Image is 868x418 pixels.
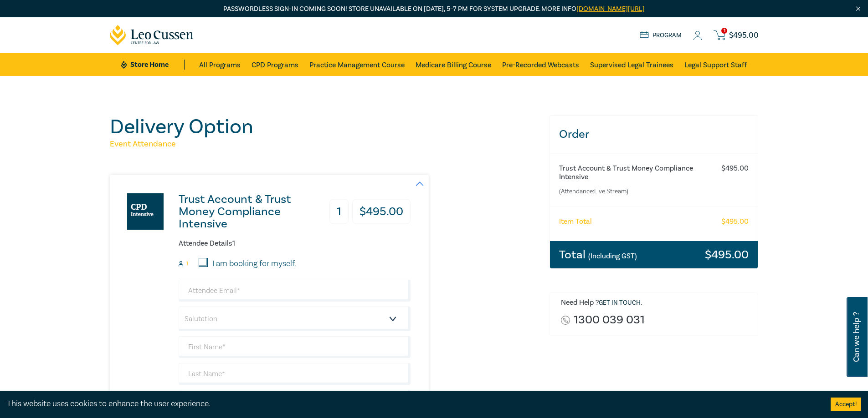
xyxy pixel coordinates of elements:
[721,164,749,173] h6: $ 495.00
[574,314,645,326] a: 1300 039 031
[127,193,164,230] img: Trust Account & Trust Money Compliance Intensive
[110,4,759,14] p: Passwordless sign-in coming soon! Store unavailable on [DATE], 5–7 PM for system upgrade. More info
[559,217,592,226] h6: Item Total
[179,336,411,358] input: First Name*
[179,363,411,385] input: Last Name*
[179,280,411,302] input: Attendee Email*
[502,53,579,76] a: Pre-Recorded Webcasts
[550,116,758,153] h3: Order
[854,5,862,13] img: Close
[7,398,817,410] div: This website uses cookies to enhance the user experience.
[416,53,491,76] a: Medicare Billing Course
[576,5,645,13] a: [DOMAIN_NAME][URL]
[252,53,298,76] a: CPD Programs
[721,28,727,34] span: 1
[588,252,637,261] small: (Including GST)
[852,302,861,372] span: Can we help ?
[640,30,682,40] a: Program
[352,199,411,224] h3: $ 495.00
[329,199,349,224] h3: 1
[199,53,241,76] a: All Programs
[110,115,539,139] h1: Delivery Option
[721,217,749,226] h6: $ 495.00
[599,299,641,307] a: Get in touch
[212,258,296,270] label: I am booking for myself.
[121,60,184,70] a: Store Home
[684,53,747,76] a: Legal Support Staff
[561,298,751,307] h6: Need Help ? .
[179,193,329,230] h3: Trust Account & Trust Money Compliance Intensive
[705,249,749,261] h3: $ 495.00
[729,30,759,40] span: $ 495.00
[110,139,539,150] h5: Event Attendance
[559,249,637,261] h3: Total
[559,187,713,196] small: (Attendance: Live Stream )
[186,261,188,267] small: 1
[590,53,673,76] a: Supervised Legal Trainees
[309,53,405,76] a: Practice Management Course
[179,390,411,412] input: Company
[831,398,861,411] button: Accept cookies
[179,239,411,248] h6: Attendee Details 1
[559,164,713,181] h6: Trust Account & Trust Money Compliance Intensive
